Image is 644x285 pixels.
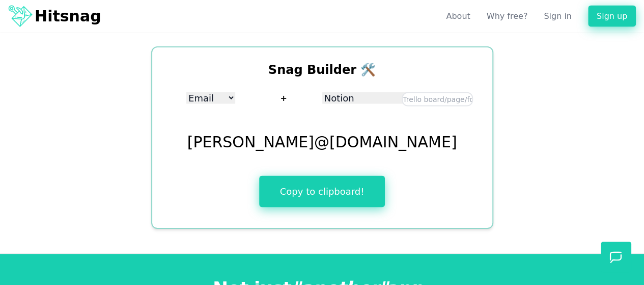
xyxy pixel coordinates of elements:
img: Logo [8,4,33,29]
strong: + [280,93,287,103]
iframe: Feedback Button [601,242,631,272]
a: Sign in [544,10,572,22]
span: @[DOMAIN_NAME] [314,133,457,151]
a: About [446,10,470,22]
span: [PERSON_NAME] [187,133,314,151]
button: Copy to clipboard! [259,176,385,208]
strong: Snag Builder 🛠 [268,62,376,78]
input: Trello board/page/foldername/channel [402,92,473,107]
h1: Hitsnag [35,7,101,26]
a: Why free? [487,10,528,22]
a: Sign up [588,6,636,27]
